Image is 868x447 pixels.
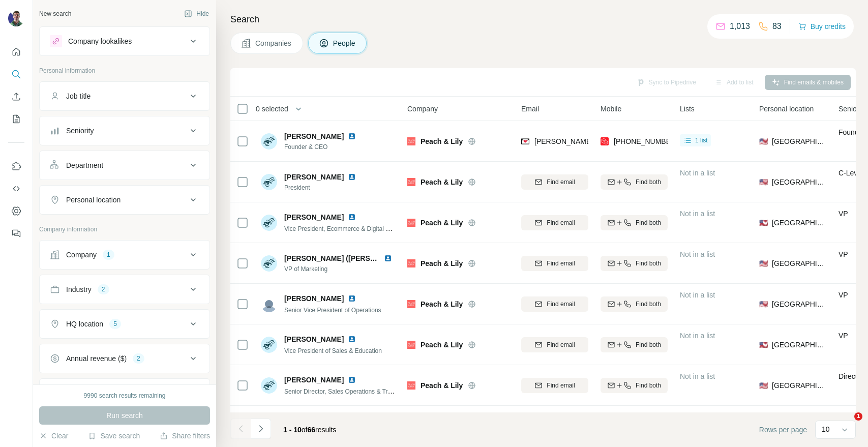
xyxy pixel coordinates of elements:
span: Email [521,104,539,114]
span: VP [839,332,848,340]
button: Find email [521,378,588,393]
img: Logo of Peach & Lily [407,259,415,267]
span: VP [839,250,848,258]
span: results [283,426,336,434]
span: Find both [636,340,661,349]
span: C-Level [839,169,863,177]
span: [PERSON_NAME] ([PERSON_NAME]) [284,254,410,262]
img: Avatar [261,174,277,190]
img: Avatar [261,296,277,312]
button: Find both [601,215,668,230]
span: [GEOGRAPHIC_DATA] [772,218,826,228]
span: Personal location [759,104,814,114]
span: Not in a list [680,372,715,380]
span: 🇺🇸 [759,136,768,146]
img: LinkedIn logo [348,376,356,384]
button: Save search [88,431,140,441]
span: [PERSON_NAME] [284,212,344,222]
img: Logo of Peach & Lily [407,381,415,390]
span: Peach & Lily [421,340,463,350]
div: 2 [133,354,144,363]
button: Buy credits [798,19,846,34]
button: Search [8,65,24,83]
span: Rows per page [759,425,807,435]
button: Use Surfe API [8,180,24,198]
span: Not in a list [680,291,715,299]
span: [PERSON_NAME] [284,293,344,304]
span: [GEOGRAPHIC_DATA] [772,340,826,350]
img: Avatar [261,337,277,353]
div: 2 [98,285,109,294]
button: My lists [8,110,24,128]
button: Job title [40,84,209,108]
button: Find email [521,256,588,271]
button: Enrich CSV [8,87,24,106]
button: Find both [601,337,668,352]
span: Find email [547,259,575,268]
div: 9990 search results remaining [84,391,166,400]
div: Personal location [66,195,121,205]
span: 🇺🇸 [759,258,768,269]
span: 1 list [695,136,708,145]
button: Find both [601,296,668,312]
button: Navigate to next page [251,419,271,439]
span: People [333,38,356,48]
span: 🇺🇸 [759,340,768,350]
button: HQ location5 [40,312,209,336]
button: Find both [601,174,668,190]
img: Logo of Peach & Lily [407,137,415,145]
div: Annual revenue ($) [66,353,127,364]
span: [GEOGRAPHIC_DATA] [772,380,826,391]
button: Dashboard [8,202,24,220]
img: Avatar [261,255,277,272]
img: LinkedIn logo [348,173,356,181]
button: Industry2 [40,277,209,302]
span: Company [407,104,438,114]
span: Senior Vice President of Operations [284,307,381,314]
p: 83 [772,20,782,33]
span: VP [839,210,848,218]
button: Clear [39,431,68,441]
span: VP [839,291,848,299]
button: Find both [601,256,668,271]
span: Find both [636,300,661,309]
span: [PERSON_NAME][EMAIL_ADDRESS][DOMAIN_NAME] [534,137,713,145]
span: President [284,183,360,192]
img: Logo of Peach & Lily [407,219,415,227]
span: 🇺🇸 [759,218,768,228]
h4: Search [230,12,856,26]
img: Logo of Peach & Lily [407,341,415,349]
span: Lists [680,104,695,114]
span: Not in a list [680,210,715,218]
button: Hide [177,6,216,21]
button: Share filters [160,431,210,441]
span: [GEOGRAPHIC_DATA] [772,136,826,146]
p: 1,013 [730,20,750,33]
span: 0 selected [256,104,288,114]
button: Annual revenue ($)2 [40,346,209,371]
span: [PERSON_NAME] [284,172,344,182]
span: Find both [636,177,661,187]
img: provider prospeo logo [601,136,609,146]
div: Job title [66,91,91,101]
span: [PERSON_NAME] [284,334,344,344]
div: Industry [66,284,92,294]
span: Find email [547,381,575,390]
span: Founder & CEO [284,142,360,152]
button: Company lookalikes [40,29,209,53]
span: Vice President, Ecommerce & Digital Marketing [284,224,412,232]
span: Not in a list [680,250,715,258]
span: Not in a list [680,332,715,340]
button: Quick start [8,43,24,61]
button: Find email [521,337,588,352]
span: Companies [255,38,292,48]
img: LinkedIn logo [384,254,392,262]
div: HQ location [66,319,103,329]
span: 🇺🇸 [759,177,768,187]
span: 1 [854,412,862,421]
img: LinkedIn logo [348,213,356,221]
p: Personal information [39,66,210,75]
button: Company1 [40,243,209,267]
img: Avatar [261,215,277,231]
div: 1 [103,250,114,259]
